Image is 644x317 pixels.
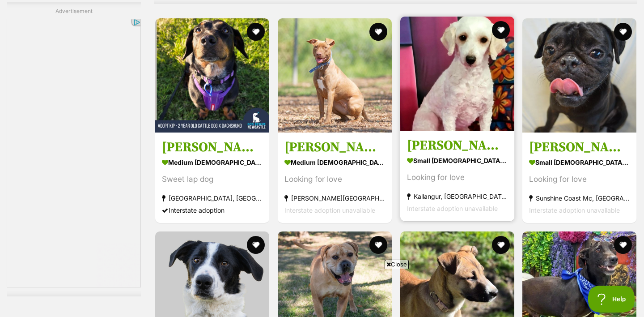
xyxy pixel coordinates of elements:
a: [PERSON_NAME] - [DEMOGRAPHIC_DATA] Cattle Dog X Dachshund medium [DEMOGRAPHIC_DATA] Dog Sweet lap... [155,132,269,223]
button: favourite [369,236,387,254]
div: Looking for love [407,171,508,184]
span: Interstate adoption unavailable [284,206,375,214]
a: [PERSON_NAME] medium [DEMOGRAPHIC_DATA] Dog Looking for love [PERSON_NAME][GEOGRAPHIC_DATA], [GEO... [278,132,392,223]
iframe: Help Scout Beacon - Open [588,286,635,313]
img: Macey - American Staffy x Australian Kelpie Dog [278,18,392,133]
a: [PERSON_NAME] small [DEMOGRAPHIC_DATA] Dog Looking for love Kallangur, [GEOGRAPHIC_DATA] Intersta... [400,130,514,221]
strong: medium [DEMOGRAPHIC_DATA] Dog [284,156,385,169]
div: Looking for love [284,173,385,185]
button: favourite [247,236,265,254]
strong: Kallangur, [GEOGRAPHIC_DATA] [407,190,508,202]
button: favourite [247,23,265,41]
button: favourite [491,236,509,254]
a: [PERSON_NAME] small [DEMOGRAPHIC_DATA] Dog Looking for love Sunshine Coast Mc, [GEOGRAPHIC_DATA] ... [522,132,636,223]
h3: [PERSON_NAME] [529,139,630,156]
button: favourite [614,23,632,41]
strong: [GEOGRAPHIC_DATA], [GEOGRAPHIC_DATA] [162,192,263,204]
strong: small [DEMOGRAPHIC_DATA] Dog [407,154,508,167]
strong: medium [DEMOGRAPHIC_DATA] Dog [162,156,263,169]
button: favourite [614,236,632,254]
img: Gary - Pug Dog [522,18,636,133]
img: Kip - 2 Year Old Cattle Dog X Dachshund - Australian Cattle Dog x Dachshund Dog [155,18,269,133]
iframe: Advertisement [105,272,539,313]
button: favourite [491,21,509,39]
strong: [PERSON_NAME][GEOGRAPHIC_DATA], [GEOGRAPHIC_DATA] [284,192,385,204]
div: Advertisement [7,2,141,296]
div: Looking for love [529,173,630,185]
div: Sweet lap dog [162,173,263,185]
span: Interstate adoption unavailable [529,206,620,214]
span: Interstate adoption unavailable [407,205,498,212]
img: Ali - Poodle (Miniature) Dog [400,17,514,131]
h3: [PERSON_NAME] [407,137,508,154]
strong: small [DEMOGRAPHIC_DATA] Dog [529,156,630,169]
div: Interstate adoption [162,204,263,216]
button: favourite [369,23,387,41]
h3: [PERSON_NAME] [284,139,385,156]
strong: Sunshine Coast Mc, [GEOGRAPHIC_DATA] [529,192,630,204]
iframe: Advertisement [7,19,141,287]
h3: [PERSON_NAME] - [DEMOGRAPHIC_DATA] Cattle Dog X Dachshund [162,139,263,156]
span: Close [385,260,409,269]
